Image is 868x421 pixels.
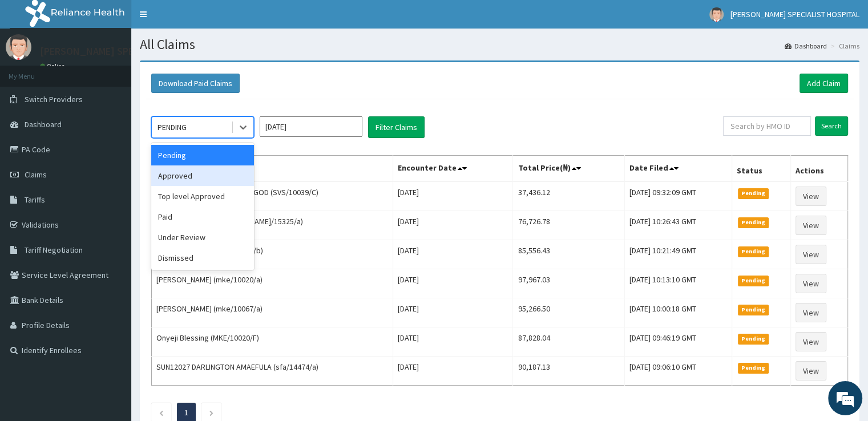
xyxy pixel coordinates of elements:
[25,245,83,255] span: Tariff Negotiation
[184,407,188,418] a: Page 1 is your current page
[513,269,624,298] td: 97,967.03
[152,181,393,211] td: MISIMI TREASURE OYE THANKGOD (SVS/10039/C)
[513,240,624,269] td: 85,556.43
[624,240,732,269] td: [DATE] 10:21:49 GMT
[260,116,362,137] input: Select Month and Year
[513,298,624,327] td: 95,266.50
[59,64,192,79] div: Chat with us now
[393,181,513,211] td: [DATE]
[152,327,393,357] td: Onyeji Blessing (MKE/10020/F)
[66,133,158,249] span: We're online!
[624,156,732,182] th: Date Filed
[513,327,624,357] td: 87,828.04
[393,211,513,240] td: [DATE]
[738,217,769,228] span: Pending
[796,361,826,380] a: View
[624,298,732,327] td: [DATE] 10:00:18 GMT
[796,216,826,235] a: View
[723,116,811,136] input: Search by HMO ID
[513,156,624,182] th: Total Price(₦)
[738,188,769,199] span: Pending
[624,181,732,211] td: [DATE] 09:32:09 GMT
[152,211,393,240] td: [PERSON_NAME] ([PERSON_NAME]/15325/a)
[796,303,826,322] a: View
[151,227,254,248] div: Under Review
[738,334,769,344] span: Pending
[732,156,790,182] th: Status
[368,116,425,138] button: Filter Claims
[393,156,513,182] th: Encounter Date
[152,269,393,298] td: [PERSON_NAME] (mke/10020/a)
[393,240,513,269] td: [DATE]
[25,169,47,180] span: Claims
[151,186,254,207] div: Top level Approved
[159,407,164,418] a: Previous page
[738,246,769,257] span: Pending
[187,6,215,33] div: Minimize live chat window
[151,74,240,93] button: Download Paid Claims
[738,276,769,286] span: Pending
[25,195,45,205] span: Tariffs
[151,165,254,186] div: Approved
[6,34,31,60] img: User Image
[730,9,859,19] span: [PERSON_NAME] SPECIALIST HOSPITAL
[624,327,732,357] td: [DATE] 09:46:19 GMT
[40,62,67,70] a: Online
[709,7,724,22] img: User Image
[796,274,826,293] a: View
[151,248,254,268] div: Dismissed
[151,145,254,165] div: Pending
[209,407,214,418] a: Next page
[624,211,732,240] td: [DATE] 10:26:43 GMT
[624,269,732,298] td: [DATE] 10:13:10 GMT
[815,116,848,136] input: Search
[152,156,393,182] th: Name
[791,156,848,182] th: Actions
[738,363,769,373] span: Pending
[513,357,624,386] td: 90,187.13
[513,211,624,240] td: 76,726.78
[158,122,187,133] div: PENDING
[152,240,393,269] td: [PERSON_NAME] (mke/10020/b)
[828,41,859,51] li: Claims
[25,119,62,129] span: Dashboard
[393,327,513,357] td: [DATE]
[738,305,769,315] span: Pending
[624,357,732,386] td: [DATE] 09:06:10 GMT
[796,245,826,264] a: View
[152,357,393,386] td: SUN12027 DARLINGTON AMAEFULA (sfa/14474/a)
[40,46,215,56] p: [PERSON_NAME] SPECIALIST HOSPITAL
[21,57,46,86] img: d_794563401_company_1708531726252_794563401
[785,41,827,51] a: Dashboard
[393,269,513,298] td: [DATE]
[796,187,826,206] a: View
[25,94,83,104] span: Switch Providers
[151,207,254,227] div: Paid
[152,298,393,327] td: [PERSON_NAME] (mke/10067/a)
[6,291,217,331] textarea: Type your message and hit 'Enter'
[513,181,624,211] td: 37,436.12
[393,357,513,386] td: [DATE]
[393,298,513,327] td: [DATE]
[800,74,848,93] a: Add Claim
[140,37,859,52] h1: All Claims
[796,332,826,351] a: View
